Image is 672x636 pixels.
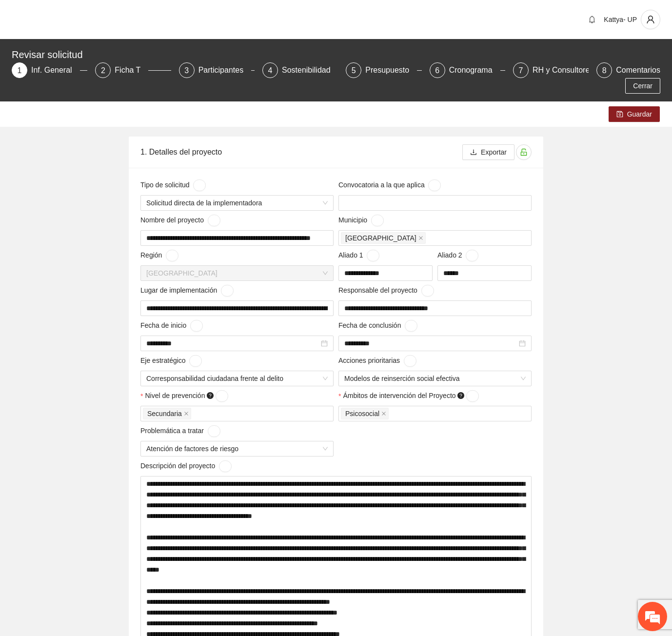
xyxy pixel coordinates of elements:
span: Aliado 2 [437,250,478,261]
span: Psicosocial [341,408,389,419]
span: Nombre del proyecto [140,215,220,226]
div: 9:51 AM [13,133,124,152]
span: Secundaria [143,408,191,419]
span: Fecha de inicio [140,320,203,332]
div: 9:51 AM [109,228,178,247]
div: 9:51 AM [13,174,164,193]
button: Responsable del proyecto [421,285,434,297]
span: Lugar de implementación [140,285,234,297]
div: Sostenibilidad [282,62,338,78]
span: que tengas muy bonito día [83,253,171,263]
span: Aliado 1 [338,250,379,261]
span: No, sería todo por [PERSON_NAME] [52,212,171,222]
div: 9:51 AM [76,249,178,267]
span: Guardar [627,109,652,119]
span: Kattya- UP [604,16,637,23]
span: Solicitud directa de la implementadora [146,196,328,210]
span: Acciones prioritarias [338,355,416,367]
button: unlock [516,144,532,160]
span: Región [140,250,178,261]
span: Perfecto Kattya [20,117,71,127]
button: Descripción del proyecto [219,460,232,472]
div: 1Inf. General [12,62,87,78]
button: saveGuardar [609,106,660,122]
span: Fecha de conclusión [338,320,417,332]
span: 4 [268,66,273,75]
span: Ámbitos de intervención del Proyecto [343,390,479,402]
span: close [418,236,423,240]
span: Psicosocial [345,408,379,419]
div: 3Participantes [179,62,255,78]
span: Adjuntar un archivo [169,296,178,306]
span: 3 [184,66,189,75]
button: Aliado 2 [466,250,478,261]
button: Aliado 1 [367,250,379,261]
span: Atención de factores de riesgo [146,441,328,456]
div: Josselin Bravo [51,50,164,62]
span: 2 [101,66,105,75]
span: muchas gracias! [116,232,171,243]
div: Minimizar ventana de chat en vivo [160,5,183,28]
span: unlock [516,148,531,156]
button: user [641,10,660,29]
div: [PERSON_NAME] [17,103,178,111]
span: Eje estratégico [140,355,202,367]
div: 5Presupuesto [346,62,421,78]
div: [PERSON_NAME] [17,199,173,206]
span: Más acciones [155,272,162,280]
button: Cerrar [625,78,660,94]
span: Convocatoria a la que aplica [338,179,441,191]
div: 1. Detalles del proyecto [140,138,462,166]
span: Que bueno que ya te llegaron [20,137,117,148]
span: Finalizar chat [167,272,178,280]
span: question-circle [207,392,214,399]
span: Responsable del proyecto [338,285,434,297]
span: 7 [519,66,523,75]
div: Revisar solicitud [12,47,654,62]
span: Problemática a tratar [140,425,220,437]
div: Participantes [198,62,252,78]
textarea: Escriba su mensaje y pulse “Intro” [5,284,186,318]
button: bell [584,12,600,27]
span: [GEOGRAPHIC_DATA] [345,233,416,243]
span: 5 [352,66,356,75]
div: Presupuesto [365,62,417,78]
button: Municipio [371,215,384,226]
button: Convocatoria a la que aplica [428,179,441,191]
span: 8 [602,66,607,75]
div: 9:51 AM [13,154,39,172]
div: 4Sostenibilidad [262,62,338,78]
span: download [470,149,477,157]
button: Problemática a tratar [208,425,220,437]
button: Eje estratégico [189,355,202,367]
div: 6Cronograma [430,62,505,78]
button: Nivel de prevención question-circle [216,390,228,402]
button: Lugar de implementación [221,285,234,297]
button: Nombre del proyecto [208,215,220,226]
button: downloadExportar [462,144,514,160]
span: Corresponsabilidad ciudadana frente al delito [146,371,328,386]
button: Tipo de solicitud [193,179,206,191]
em: Pray [20,157,32,168]
span: close [381,411,386,416]
button: Fecha de conclusión [405,320,417,332]
span: Enviar mensaje de voz [154,296,164,306]
span: question-circle [457,392,464,399]
div: 9:50 AM [13,113,78,131]
div: Ficha T [115,62,148,78]
button: Acciones prioritarias [404,355,416,367]
span: bell [585,16,599,23]
span: user [641,15,660,24]
div: Inf. General [31,62,80,78]
span: Nivel de prevención [145,390,228,402]
span: Tipo de solicitud [140,179,206,191]
span: Municipio [338,215,384,226]
span: Cerrar [633,80,652,91]
div: 7RH y Consultores [513,62,589,78]
div: 2Ficha T [95,62,171,78]
button: Región [166,250,178,261]
span: 1 [18,66,22,75]
span: save [616,111,623,119]
button: Ámbitos de intervención del Proyecto question-circle [466,390,479,402]
div: 9:51 AM [45,208,178,226]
